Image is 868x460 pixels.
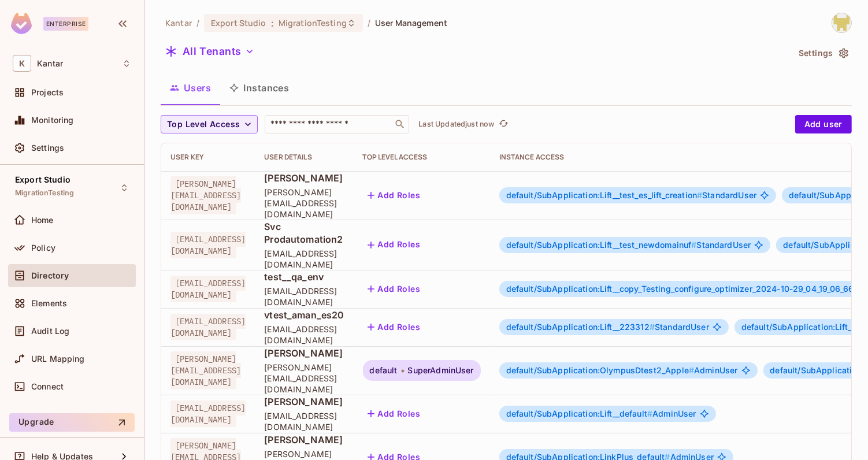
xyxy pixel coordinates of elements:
span: [PERSON_NAME] [264,395,344,408]
span: Svc Prodautomation2 [264,220,344,246]
button: Add Roles [363,318,425,336]
button: Add Roles [363,280,425,298]
span: Workspace: Kantar [37,59,63,68]
span: Policy [31,243,55,253]
span: [EMAIL_ADDRESS][DOMAIN_NAME] [170,314,246,340]
span: Export Studio [15,175,71,184]
button: Add Roles [363,186,425,205]
span: MigrationTesting [15,188,74,198]
span: Home [31,216,54,225]
li: / [196,17,199,28]
span: default/SubApplication:Lift__default [506,409,653,418]
span: MigrationTesting [279,17,347,28]
span: [EMAIL_ADDRESS][DOMAIN_NAME] [264,324,344,346]
span: [PERSON_NAME] [264,172,344,184]
span: K [13,55,31,72]
span: # [697,190,702,200]
span: # [650,322,655,332]
span: [PERSON_NAME][EMAIL_ADDRESS][DOMAIN_NAME] [170,351,241,389]
span: # [689,365,694,375]
span: Elements [31,299,67,308]
span: Directory [31,271,69,280]
span: Connect [31,382,64,391]
div: User Key [170,153,246,162]
span: Click to refresh data [494,117,510,131]
span: [EMAIL_ADDRESS][DOMAIN_NAME] [170,232,246,258]
span: # [647,409,652,418]
span: default [370,366,398,375]
li: / [368,17,370,28]
span: StandardUser [506,322,709,332]
span: [PERSON_NAME] [264,347,344,359]
button: Add Roles [363,405,425,423]
span: AdminUser [506,366,738,375]
button: Users [161,73,220,102]
button: Instances [220,73,298,102]
span: AdminUser [506,409,696,418]
span: [EMAIL_ADDRESS][DOMAIN_NAME] [264,248,344,270]
span: SuperAdminUser [408,366,474,375]
span: [EMAIL_ADDRESS][DOMAIN_NAME] [264,285,344,307]
p: Last Updated just now [418,120,494,129]
span: test__qa_env [264,270,344,283]
span: Monitoring [31,116,74,125]
span: [PERSON_NAME][EMAIL_ADDRESS][DOMAIN_NAME] [264,362,344,395]
div: Enterprise [43,17,88,31]
span: vtest_aman_es20 [264,309,344,321]
button: Add Roles [363,236,425,254]
span: [PERSON_NAME] [264,433,344,446]
span: StandardUser [506,191,756,200]
span: refresh [499,118,509,130]
span: URL Mapping [31,354,85,363]
span: User Management [375,17,447,28]
div: Top Level Access [363,153,481,162]
span: Settings [31,143,64,153]
span: the active workspace [165,17,192,28]
span: StandardUser [506,240,751,250]
span: default/SubApplication:Lift__test_es_lift_creation [506,190,703,200]
button: Settings [794,44,852,62]
span: # [691,240,696,250]
button: Top Level Access [161,115,258,133]
button: Add user [795,115,852,133]
img: Girishankar.VP@kantar.com [832,13,851,32]
span: default/SubApplication:Lift__test_newdomainuf [506,240,697,250]
span: [EMAIL_ADDRESS][DOMAIN_NAME] [170,276,246,302]
span: [EMAIL_ADDRESS][DOMAIN_NAME] [264,410,344,432]
span: [EMAIL_ADDRESS][DOMAIN_NAME] [170,400,246,427]
span: Projects [31,88,64,97]
span: [PERSON_NAME][EMAIL_ADDRESS][DOMAIN_NAME] [264,187,344,220]
button: refresh [496,117,510,131]
span: Audit Log [31,327,69,336]
span: [PERSON_NAME][EMAIL_ADDRESS][DOMAIN_NAME] [170,176,241,214]
button: Upgrade [9,413,135,432]
span: default/SubApplication:Lift__223312 [506,322,655,332]
div: User Details [264,153,344,162]
span: Top Level Access [167,117,240,132]
span: : [270,18,275,28]
span: default/SubApplication:OlympusDtest2_Apple [506,365,694,375]
button: All Tenants [161,42,259,61]
span: Export Studio [211,17,266,28]
img: SReyMgAAAABJRU5ErkJggg== [11,13,32,34]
